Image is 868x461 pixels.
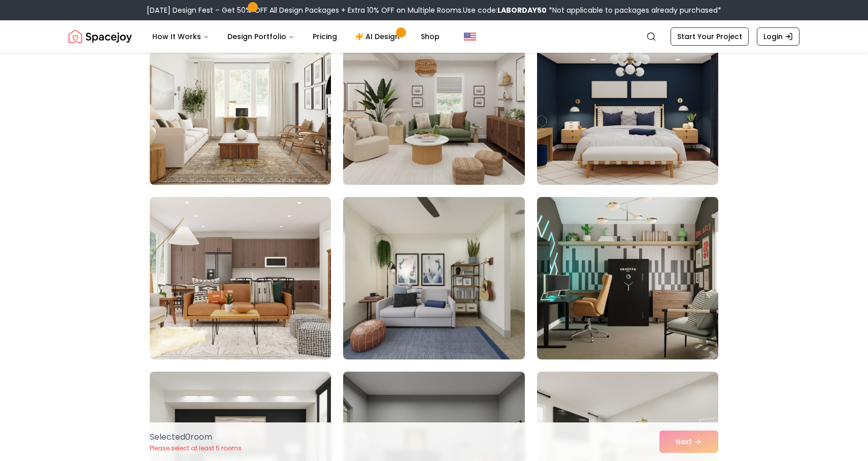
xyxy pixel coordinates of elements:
nav: Main [144,26,448,47]
img: Room room-12 [537,22,718,185]
a: Shop [413,26,448,47]
div: [DATE] Design Fest – Get 50% OFF All Design Packages + Extra 10% OFF on Multiple Rooms. [147,5,721,15]
img: Room room-14 [343,197,524,359]
button: Design Portfolio [219,26,303,47]
a: Start Your Project [671,27,749,46]
img: Room room-15 [537,197,718,359]
img: United States [464,30,476,43]
span: Use code: [463,5,547,15]
img: Room room-13 [150,197,331,359]
a: Login [757,27,799,46]
a: AI Design [347,26,411,47]
a: Pricing [305,26,345,47]
b: LABORDAY50 [497,5,547,15]
span: *Not applicable to packages already purchased* [547,5,721,15]
button: How It Works [144,26,217,47]
img: Room room-11 [339,18,529,189]
img: Spacejoy Logo [69,26,132,47]
p: Selected 0 room [150,431,242,443]
img: Room room-10 [150,22,331,185]
p: Please select at least 5 rooms [150,444,242,452]
a: Spacejoy [69,26,132,47]
nav: Global [69,20,799,53]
